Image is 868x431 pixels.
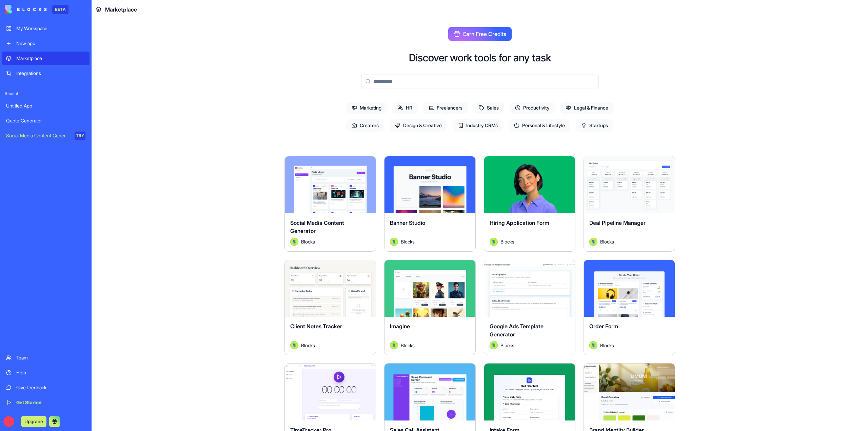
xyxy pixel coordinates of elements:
span: Marketing [346,102,387,114]
span: Banner Studio [390,219,425,226]
a: ImagineAvatarBlocks [384,260,476,355]
span: Earn Free Credits [463,30,506,38]
a: Social Media Content GeneratorAvatarBlocks [284,156,376,252]
button: Upgrade [21,416,46,427]
div: TRY [75,132,85,140]
a: Hiring Application FormAvatarBlocks [484,156,575,252]
div: Give feedback [16,384,85,391]
span: Sales [473,102,504,114]
span: Google Ads Template Generator [490,323,544,338]
a: Quote Generator [2,114,90,128]
img: Avatar [390,238,398,246]
a: Get Started [2,396,90,409]
span: Social Media Content Generator [290,219,344,234]
span: Hiring Application Form [490,219,549,226]
span: Startups [576,119,613,132]
a: Give feedback [2,381,90,394]
img: Avatar [490,341,498,349]
span: Blocks [301,238,315,245]
span: Legal & Finance [560,102,614,114]
span: Blocks [500,238,514,245]
div: Team [16,354,85,361]
div: Untitled App [6,102,85,109]
a: Client Notes TrackerAvatarBlocks [284,260,376,355]
img: Avatar [390,341,398,349]
h2: Discover work tools for any task [409,52,551,64]
a: Deal Pipeline ManagerAvatarBlocks [584,156,675,252]
div: Help [16,369,85,376]
div: Social Media Content Generator [6,132,70,139]
a: Marketplace [2,52,90,65]
button: Earn Free Credits [448,27,512,41]
img: Avatar [589,238,597,246]
span: Freelancers [423,102,468,114]
a: Upgrade [21,418,46,425]
span: Blocks [600,238,614,245]
div: New app [16,40,85,47]
span: HR [392,102,418,114]
span: Personal & Lifestyle [509,119,570,132]
img: Avatar [490,238,498,246]
a: Untitled App [2,99,90,113]
span: I [3,416,14,427]
img: logo [5,5,47,14]
a: Help [2,366,90,379]
a: Banner StudioAvatarBlocks [384,156,476,252]
a: My Workspace [2,22,90,35]
div: Quote Generator [6,117,85,124]
img: Avatar [589,341,597,349]
a: Team [2,351,90,365]
img: Avatar [290,238,298,246]
span: Client Notes Tracker [290,323,342,330]
img: Avatar [290,341,298,349]
span: Creators [346,119,384,132]
a: Integrations [2,66,90,80]
span: Industry CRMs [453,119,503,132]
div: Get Started [16,399,85,406]
span: Deal Pipeline Manager [589,219,646,226]
span: Order Form [589,323,618,330]
a: New app [2,37,90,50]
div: BETA [52,5,68,14]
div: Integrations [16,70,85,77]
span: Blocks [301,342,315,349]
a: BETA [5,5,68,14]
span: Blocks [500,342,514,349]
div: Marketplace [16,55,85,62]
a: Order FormAvatarBlocks [584,260,675,355]
span: Design & Creative [390,119,447,132]
span: Imagine [390,323,410,330]
span: Productivity [510,102,555,114]
a: Google Ads Template GeneratorAvatarBlocks [484,260,575,355]
span: Blocks [401,238,415,245]
a: Social Media Content GeneratorTRY [2,129,90,142]
span: Blocks [600,342,614,349]
div: My Workspace [16,25,85,32]
span: Recent [2,91,90,96]
span: Marketplace [105,5,137,14]
span: Blocks [401,342,415,349]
